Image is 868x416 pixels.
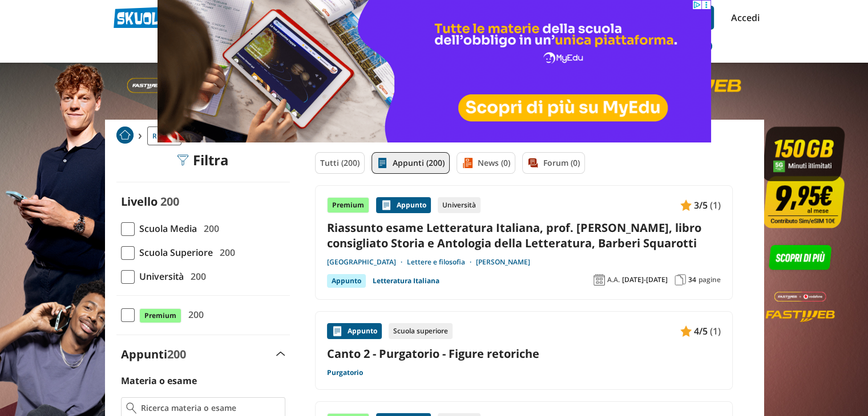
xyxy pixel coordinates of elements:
a: Home [116,127,134,145]
div: Appunto [376,197,431,213]
a: Letteratura Italiana [373,274,439,288]
a: Tutti (200) [315,152,365,174]
a: Lettere e filosofia [407,258,476,267]
div: Filtra [177,152,229,168]
label: Appunti [121,346,186,362]
img: Apri e chiudi sezione [276,352,285,356]
span: Università [135,269,184,284]
a: Purgatorio [327,368,363,377]
span: 200 [186,269,206,284]
img: Pagine [675,274,686,286]
div: Appunto [327,274,366,288]
img: Home [116,127,134,144]
div: Appunto [327,323,382,339]
span: 200 [167,346,186,362]
span: (1) [710,324,721,338]
span: 34 [688,275,696,284]
div: Scuola superiore [389,323,453,339]
span: 200 [160,194,179,209]
img: Appunti contenuto [381,199,392,211]
img: Appunti contenuto [680,325,692,337]
span: 200 [184,307,204,322]
div: Università [438,197,481,213]
label: Livello [121,194,158,209]
a: Appunti (200) [372,152,450,174]
img: Appunti contenuto [332,325,343,337]
span: 200 [199,221,219,236]
img: Anno accademico [594,274,605,286]
span: (1) [710,198,721,213]
span: 3/5 [694,198,708,213]
input: Ricerca materia o esame [141,402,280,414]
a: Accedi [731,6,755,30]
img: Filtra filtri mobile [177,154,188,166]
span: Premium [139,308,181,323]
a: Riassunto esame Letteratura Italiana, prof. [PERSON_NAME], libro consigliato Storia e Antologia d... [327,220,721,251]
img: Ricerca materia o esame [126,402,137,414]
span: pagine [699,275,721,284]
span: A.A. [607,275,620,284]
span: Scuola Media [135,221,197,236]
span: Scuola Superiore [135,245,213,260]
a: Canto 2 - Purgatorio - Figure retoriche [327,346,721,361]
span: 4/5 [694,324,708,338]
img: Appunti filtro contenuto attivo [377,157,388,169]
a: [GEOGRAPHIC_DATA] [327,258,407,267]
label: Materia o esame [121,374,197,387]
span: 200 [215,245,235,260]
a: [PERSON_NAME] [476,258,530,267]
img: Appunti contenuto [680,199,692,211]
a: Ricerca [147,127,181,145]
span: [DATE]-[DATE] [622,275,668,284]
div: Premium [327,197,369,213]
